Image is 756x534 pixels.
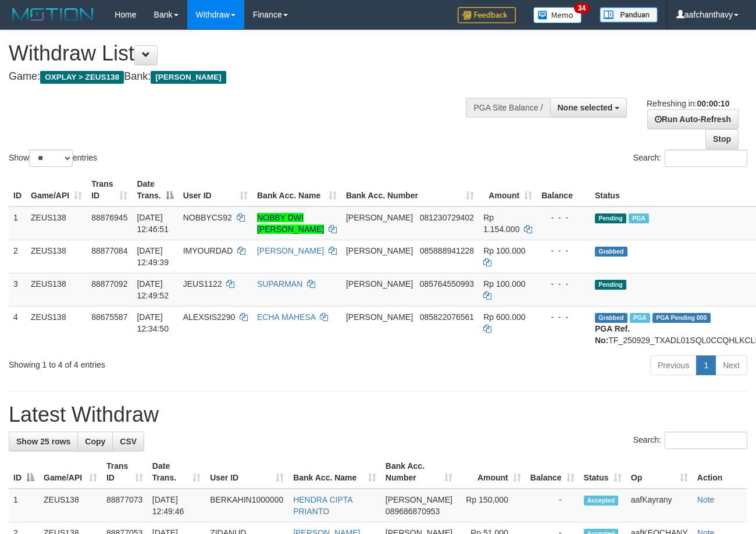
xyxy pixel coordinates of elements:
span: [DATE] 12:49:52 [137,279,169,300]
span: Marked by aafanarl [629,213,649,223]
label: Search: [633,432,747,449]
span: CSV [120,437,137,446]
td: - [526,489,579,522]
th: User ID: activate to sort column ascending [205,455,288,489]
span: Marked by aafpengsreynich [630,313,650,323]
div: Showing 1 to 4 of 4 entries [9,354,306,371]
th: Balance [537,173,590,207]
a: Show 25 rows [9,432,78,451]
span: Copy 085764550993 to clipboard [420,279,474,289]
span: Pending [595,213,626,223]
td: 3 [9,273,26,306]
span: PGA Pending [652,313,711,323]
h1: Withdraw List [9,42,493,65]
input: Search: [665,149,747,167]
span: Copy 085822076561 to clipboard [420,312,474,322]
td: ZEUS138 [26,240,87,273]
th: Amount: activate to sort column ascending [479,173,537,207]
td: [DATE] 12:49:46 [148,489,205,522]
span: 88877092 [91,279,127,289]
span: Refreshing in: [647,99,729,108]
a: 1 [696,355,716,375]
label: Search: [633,149,747,167]
b: PGA Ref. No: [595,324,630,345]
td: 1 [9,207,26,240]
a: CSV [112,432,144,451]
span: IMYOURDAD [183,246,233,255]
th: User ID: activate to sort column ascending [179,173,252,207]
span: [DATE] 12:34:50 [137,312,169,333]
a: [PERSON_NAME] [257,246,324,255]
th: Game/API: activate to sort column ascending [39,455,102,489]
td: ZEUS138 [26,207,87,240]
a: Copy [77,432,113,451]
span: [PERSON_NAME] [346,246,413,255]
a: Run Auto-Refresh [647,109,739,129]
div: - - - [541,278,586,290]
a: Note [697,495,715,504]
th: Bank Acc. Number: activate to sort column ascending [381,455,457,489]
th: ID [9,173,26,207]
span: [DATE] 12:46:51 [137,213,169,234]
span: [PERSON_NAME] [346,213,413,222]
div: PGA Site Balance / [466,98,550,118]
th: Action [693,455,747,489]
td: aafKayrany [626,489,693,522]
button: None selected [550,98,627,118]
a: Previous [650,355,697,375]
th: Bank Acc. Name: activate to sort column ascending [288,455,381,489]
th: Trans ID: activate to sort column ascending [102,455,148,489]
strong: 00:00:10 [697,99,729,108]
th: Game/API: activate to sort column ascending [26,173,87,207]
span: Copy [85,437,105,446]
td: ZEUS138 [26,273,87,306]
th: Bank Acc. Number: activate to sort column ascending [341,173,479,207]
span: 34 [574,3,590,13]
th: Op: activate to sort column ascending [626,455,693,489]
label: Show entries [9,149,97,167]
span: Rp 100.000 [483,279,525,289]
span: Grabbed [595,247,627,257]
span: 88675587 [91,312,127,322]
span: Accepted [584,496,619,505]
td: 4 [9,306,26,351]
span: Copy 089686870953 to clipboard [386,507,440,516]
span: Copy 085888941228 to clipboard [420,246,474,255]
span: [PERSON_NAME] [151,71,226,84]
h4: Game: Bank: [9,71,493,83]
span: NOBBYCS92 [183,213,232,222]
span: Grabbed [595,313,627,323]
span: Rp 600.000 [483,312,525,322]
th: Status: activate to sort column ascending [579,455,626,489]
a: NOBBY DWI [PERSON_NAME] [257,213,324,234]
span: Rp 100.000 [483,246,525,255]
div: - - - [541,245,586,257]
span: [DATE] 12:49:39 [137,246,169,267]
th: Date Trans.: activate to sort column ascending [148,455,205,489]
span: Pending [595,280,626,290]
td: 1 [9,489,39,522]
span: Copy 081230729402 to clipboard [420,213,474,222]
th: Amount: activate to sort column ascending [457,455,526,489]
span: [PERSON_NAME] [386,495,452,504]
td: Rp 150,000 [457,489,526,522]
input: Search: [665,432,747,449]
a: HENDRA CIPTA PRIANTO [293,495,352,516]
td: ZEUS138 [39,489,102,522]
select: Showentries [29,149,73,167]
th: Date Trans.: activate to sort column descending [132,173,178,207]
td: 88877073 [102,489,148,522]
th: Balance: activate to sort column ascending [526,455,579,489]
div: - - - [541,311,586,323]
span: ALEXSIS2290 [183,312,236,322]
td: BERKAHIN1000000 [205,489,288,522]
span: 88876945 [91,213,127,222]
img: Button%20Memo.svg [533,7,582,23]
th: Trans ID: activate to sort column ascending [87,173,132,207]
td: ZEUS138 [26,306,87,351]
span: [PERSON_NAME] [346,312,413,322]
div: - - - [541,212,586,223]
td: 2 [9,240,26,273]
span: JEUS1122 [183,279,222,289]
a: Stop [705,129,739,149]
